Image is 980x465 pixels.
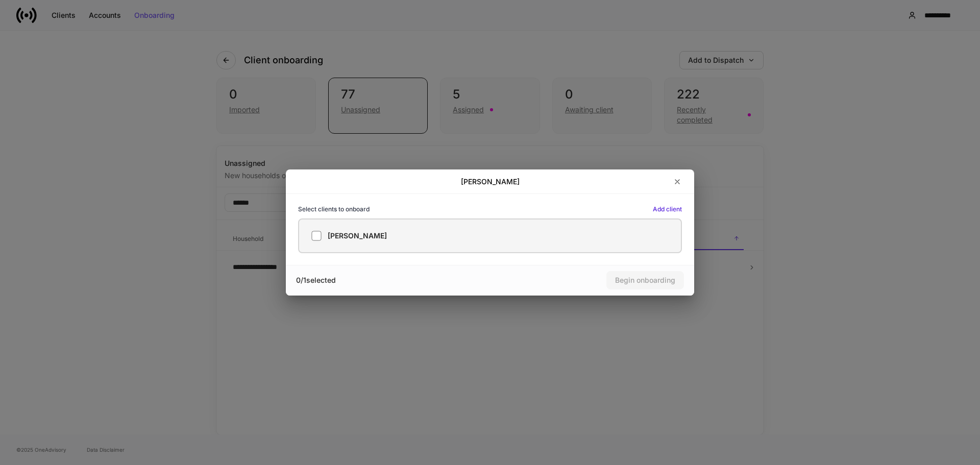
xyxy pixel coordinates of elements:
[298,218,682,253] label: [PERSON_NAME]
[296,275,490,285] div: 0 / 1 selected
[298,204,370,214] h6: Select clients to onboard
[461,177,520,187] h2: [PERSON_NAME]
[653,206,682,212] button: Add client
[328,231,387,241] h5: [PERSON_NAME]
